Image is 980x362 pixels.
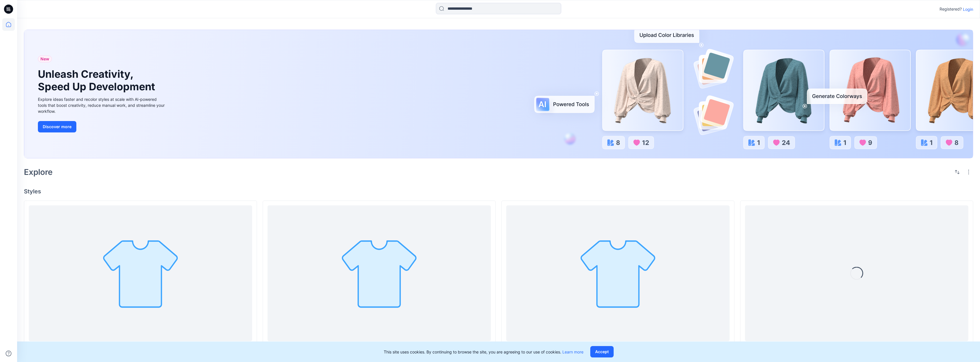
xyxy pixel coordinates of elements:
h1: Unleash Creativity, Speed Up Development [38,68,158,93]
span: New [40,56,49,62]
button: Accept [590,346,614,357]
div: Explore ideas faster and recolor styles at scale with AI-powered tools that boost creativity, red... [38,96,166,114]
h4: Styles [24,188,973,195]
a: LW3FFES SP22 Pullover Slot 47 [506,205,730,341]
button: Discover more [38,121,76,132]
p: Registered? [940,6,962,13]
p: Login [963,6,973,12]
p: This site uses cookies. By continuing to browse the site, you are agreeing to our use of cookies. [384,349,583,355]
a: Learn more [562,349,583,354]
a: LW1DJ9S Power Pivot Tank MIRROR GRAPHIC BL [268,205,491,341]
a: LW1DM1S SP22 Power Pivot Tank MIRROR GRAPHIC APRIL BR [29,205,252,341]
a: Discover more [38,121,166,132]
h2: Explore [24,167,53,177]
